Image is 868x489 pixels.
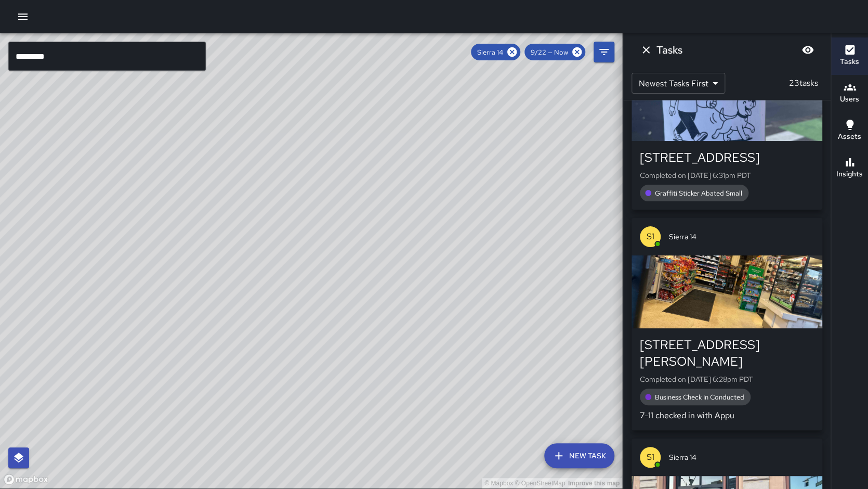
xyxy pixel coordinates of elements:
span: Graffiti Sticker Abated Small [649,189,748,198]
span: Sierra 14 [471,48,509,57]
button: Blur [797,40,818,60]
p: S1 [647,230,654,243]
button: Tasks [831,37,868,75]
span: Business Check In Conducted [649,393,751,402]
p: S1 [647,451,654,464]
span: Sierra 14 [669,452,814,462]
h6: Insights [836,169,863,180]
p: Completed on [DATE] 6:31pm PDT [640,170,814,181]
p: 23 tasks [785,77,822,89]
h6: Users [840,94,859,105]
p: Completed on [DATE] 6:28pm PDT [640,374,814,384]
span: 9/22 — Now [524,48,574,57]
div: [STREET_ADDRESS] [640,149,814,166]
button: S1Sierra 14[STREET_ADDRESS]Completed on [DATE] 6:31pm PDTGraffiti Sticker Abated Small [632,31,822,210]
h6: Tasks [656,42,682,58]
div: [STREET_ADDRESS][PERSON_NAME] [640,337,814,370]
button: Filters [594,42,614,62]
button: S1Sierra 14[STREET_ADDRESS][PERSON_NAME]Completed on [DATE] 6:28pm PDTBusiness Check In Conducted... [632,218,822,430]
button: Dismiss [636,40,656,60]
p: 7-11 checked in with Appu [640,409,814,422]
h6: Assets [838,131,861,143]
button: Users [831,75,868,112]
div: 9/22 — Now [524,44,585,60]
button: Assets [831,112,868,150]
div: Sierra 14 [471,44,520,60]
button: New Task [544,443,614,468]
div: Newest Tasks First [632,73,725,94]
span: Sierra 14 [669,231,814,242]
button: Insights [831,150,868,187]
h6: Tasks [840,56,859,68]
